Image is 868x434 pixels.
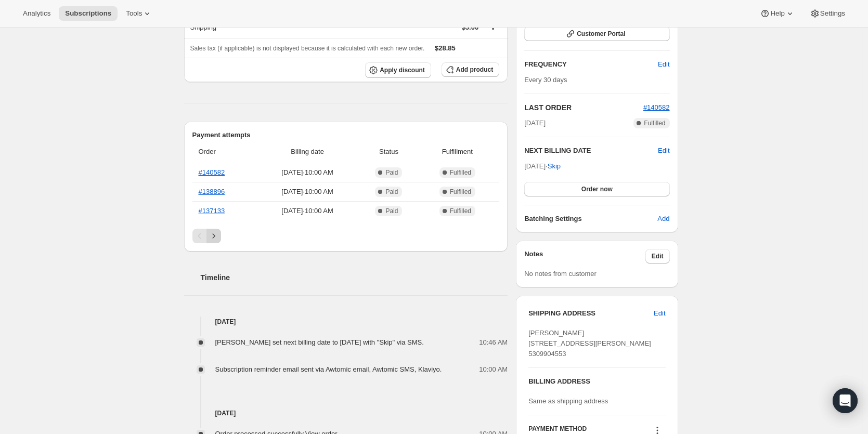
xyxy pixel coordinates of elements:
[385,188,398,196] span: Paid
[365,62,431,78] button: Apply discount
[658,59,669,70] span: Edit
[17,6,57,21] button: Analytics
[120,6,159,21] button: Tools
[435,44,456,52] span: $28.85
[524,214,657,224] h6: Batching Settings
[442,62,499,77] button: Add product
[126,9,142,18] span: Tools
[192,140,256,163] th: Order
[184,408,508,418] h4: [DATE]
[206,229,221,243] button: Next
[651,211,676,227] button: Add
[524,162,561,170] span: [DATE] ·
[23,9,50,18] span: Analytics
[199,168,225,176] a: #140582
[192,130,500,140] h2: Payment attempts
[362,147,415,157] span: Status
[528,376,665,387] h3: BILLING ADDRESS
[820,9,845,18] span: Settings
[770,9,784,18] span: Help
[524,270,597,278] span: No notes from customer
[524,146,658,156] h2: NEXT BILLING DATE
[192,229,500,243] nav: Pagination
[201,272,508,283] h2: Timeline
[652,252,664,260] span: Edit
[658,146,669,156] button: Edit
[643,103,670,111] a: #140582
[645,249,670,264] button: Edit
[462,23,479,31] span: $5.00
[524,118,546,128] span: [DATE]
[259,187,356,197] span: [DATE] · 10:00 AM
[577,30,625,38] span: Customer Portal
[804,6,851,21] button: Settings
[654,308,665,319] span: Edit
[456,65,493,74] span: Add product
[190,45,425,52] span: Sales tax (if applicable) is not displayed because it is calculated with each new order.
[65,9,111,18] span: Subscriptions
[548,161,561,172] span: Skip
[652,56,676,73] button: Edit
[450,207,471,215] span: Fulfilled
[524,27,669,41] button: Customer Portal
[259,167,356,178] span: [DATE] · 10:00 AM
[524,182,669,196] button: Order now
[644,119,665,127] span: Fulfilled
[524,76,567,84] span: Every 30 days
[833,388,858,413] div: Open Intercom Messenger
[385,207,398,215] span: Paid
[385,168,398,177] span: Paid
[647,305,671,322] button: Edit
[541,158,567,175] button: Skip
[59,6,118,21] button: Subscriptions
[643,102,670,113] button: #140582
[199,207,225,215] a: #137133
[524,249,645,264] h3: Notes
[380,66,425,74] span: Apply discount
[184,317,508,327] h4: [DATE]
[259,147,356,157] span: Billing date
[450,168,471,177] span: Fulfilled
[199,188,225,195] a: #138896
[528,397,608,405] span: Same as shipping address
[215,338,424,346] span: [PERSON_NAME] set next billing date to [DATE] with "Skip" via SMS.
[524,59,658,70] h2: FREQUENCY
[754,6,801,21] button: Help
[657,214,669,224] span: Add
[422,147,494,157] span: Fulfillment
[479,337,508,348] span: 10:46 AM
[259,206,356,216] span: [DATE] · 10:00 AM
[528,329,651,358] span: [PERSON_NAME] [STREET_ADDRESS][PERSON_NAME] 5309904553
[479,364,508,375] span: 10:00 AM
[581,185,613,193] span: Order now
[524,102,643,113] h2: LAST ORDER
[528,308,654,319] h3: SHIPPING ADDRESS
[215,365,442,373] span: Subscription reminder email sent via Awtomic email, Awtomic SMS, Klaviyo.
[450,188,471,196] span: Fulfilled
